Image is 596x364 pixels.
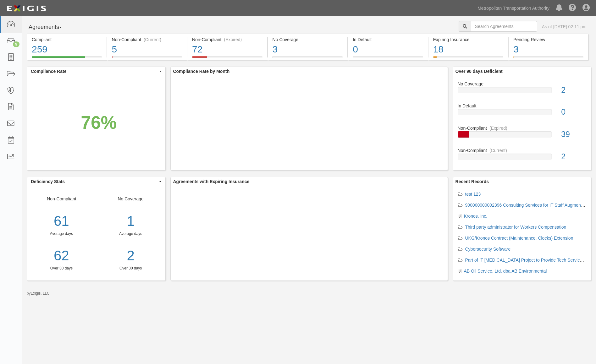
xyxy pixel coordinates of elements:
a: Non-Compliant(Current)5 [107,56,187,61]
span: Compliance Rate [31,68,157,74]
button: Deficiency Stats [27,177,165,186]
a: 62 [27,246,96,266]
b: Over 90 days Deficient [455,69,503,74]
div: 2 [556,84,591,96]
b: Agreements with Expiring Insurance [173,179,250,184]
div: Average days [27,231,96,236]
div: 1 [101,211,161,231]
div: No Coverage [453,81,591,87]
a: Cybersecurity Software [465,247,511,252]
b: Compliance Rate by Month [173,69,230,74]
a: AB Oil Service, Ltd. dba AB Environmental [464,269,547,274]
div: In Default [353,36,423,43]
button: Compliance Rate [27,67,165,76]
a: Expiring Insurance18 [428,56,508,61]
a: In Default0 [348,56,428,61]
div: Non-Compliant [453,147,591,154]
input: Search Agreements [471,21,537,32]
div: 259 [32,43,102,56]
div: No Coverage [273,36,343,43]
div: Non-Compliant (Current) [112,36,182,43]
div: Compliant [32,36,102,43]
a: Non-Compliant(Expired)39 [458,125,587,147]
a: Third party administrator for Workers Compensation [465,225,566,230]
b: Recent Records [455,179,489,184]
div: Over 30 days [101,266,161,271]
a: No Coverage3 [268,56,348,61]
div: (Current) [144,36,161,43]
div: 0 [556,106,591,118]
small: by [27,291,50,296]
div: As of [DATE] 02:11 pm [542,24,587,30]
div: (Expired) [224,36,242,43]
span: Deficiency Stats [31,178,157,185]
div: 18 [433,43,504,56]
i: Help Center - Complianz [569,4,576,12]
div: 5 [112,43,182,56]
div: Non-Compliant [27,196,96,271]
a: Compliant259 [27,56,107,61]
div: In Default [453,103,591,109]
a: Metropolitan Transportation Authority [474,2,553,14]
button: Agreements [27,21,74,34]
div: 9 [13,41,19,47]
div: Expiring Insurance [433,36,504,43]
div: 39 [556,129,591,140]
a: Exigis, LLC [31,291,50,296]
div: 3 [273,43,343,56]
a: test 123 [465,192,481,197]
div: Average days [101,231,161,236]
a: In Default0 [458,103,587,125]
div: Non-Compliant [453,125,591,131]
a: Kronos, Inc. [464,214,488,219]
div: 0 [353,43,423,56]
div: 72 [192,43,262,56]
div: 3 [513,43,583,56]
div: 61 [27,211,96,231]
div: (Current) [489,147,507,154]
img: Logo [5,3,48,14]
div: Pending Review [513,36,583,43]
a: Non-Compliant(Current)2 [458,147,587,165]
div: Non-Compliant (Expired) [192,36,262,43]
a: No Coverage2 [458,81,587,103]
a: UKG/Kronos Contract (Maintenance, Clocks) Extension [465,236,573,241]
a: 2 [101,246,161,266]
a: Pending Review3 [509,56,588,61]
div: Over 30 days [27,266,96,271]
div: 2 [556,151,591,162]
div: No Coverage [96,196,165,271]
div: 76% [81,110,117,135]
div: (Expired) [489,125,507,131]
a: Non-Compliant(Expired)72 [187,56,267,61]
